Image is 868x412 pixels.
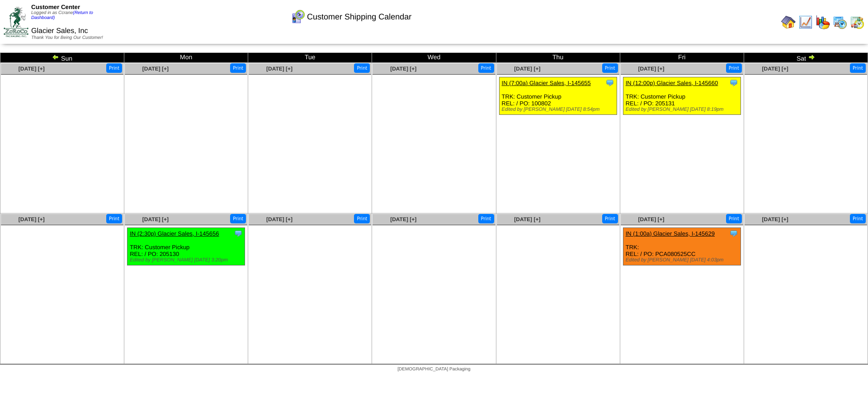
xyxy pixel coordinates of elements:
div: TRK: REL: / PO: PCA080525CC [623,228,741,265]
a: [DATE] [+] [638,216,664,223]
a: IN (12:00p) Glacier Sales, I-145660 [626,80,718,86]
a: [DATE] [+] [19,66,45,72]
button: Print [602,63,618,73]
a: [DATE] [+] [638,66,664,72]
img: arrowright.gif [808,53,815,61]
img: Tooltip [729,78,738,87]
button: Print [106,214,122,223]
button: Print [726,214,742,223]
a: [DATE] [+] [142,66,169,72]
span: Customer Center [31,4,80,10]
img: calendarcustomer.gif [291,9,305,24]
a: IN (7:00a) Glacier Sales, I-145655 [502,80,591,86]
span: Customer Shipping Calendar [307,12,411,22]
img: line_graph.gif [798,15,813,29]
img: graph.gif [816,15,830,29]
button: Print [850,214,866,223]
button: Print [354,63,370,73]
div: Edited by [PERSON_NAME] [DATE] 4:03pm [626,257,741,263]
a: [DATE] [+] [762,66,788,72]
td: Wed [372,53,496,63]
a: IN (2:30p) Glacier Sales, I-145656 [130,230,219,237]
a: IN (1:00a) Glacier Sales, I-145629 [626,230,715,237]
button: Print [354,214,370,223]
a: [DATE] [+] [266,66,292,72]
span: [DEMOGRAPHIC_DATA] Packaging [397,367,470,372]
button: Print [602,214,618,223]
div: Edited by [PERSON_NAME] [DATE] 3:20pm [130,257,245,263]
td: Sat [744,53,868,63]
div: Edited by [PERSON_NAME] [DATE] 8:19pm [626,107,741,112]
button: Print [726,63,742,73]
img: arrowleft.gif [52,53,59,61]
td: Thu [496,53,620,63]
a: [DATE] [+] [514,216,540,223]
a: [DATE] [+] [762,216,788,223]
span: Logged in as Ccrane [31,10,93,20]
button: Print [230,214,246,223]
td: Mon [124,53,248,63]
img: calendarinout.gif [850,15,864,29]
td: Fri [620,53,744,63]
div: TRK: Customer Pickup REL: / PO: 205130 [127,228,245,265]
img: ZoRoCo_Logo(Green%26Foil)%20jpg.webp [4,7,28,37]
a: [DATE] [+] [390,66,416,72]
span: Thank You for Being Our Customer! [31,35,103,40]
a: [DATE] [+] [142,216,169,223]
div: TRK: Customer Pickup REL: / PO: 100802 [499,77,617,115]
img: Tooltip [605,78,614,87]
button: Print [850,63,866,73]
button: Print [478,63,494,73]
img: Tooltip [729,229,738,238]
a: [DATE] [+] [514,66,540,72]
a: (Return to Dashboard) [31,10,93,20]
a: [DATE] [+] [19,216,45,223]
img: home.gif [781,15,796,29]
a: [DATE] [+] [266,216,292,223]
button: Print [106,63,122,73]
div: TRK: Customer Pickup REL: / PO: 205131 [623,77,741,115]
span: Glacier Sales, Inc [31,27,88,35]
td: Sun [0,53,124,63]
button: Print [478,214,494,223]
div: Edited by [PERSON_NAME] [DATE] 8:54pm [502,107,617,112]
img: Tooltip [234,229,243,238]
img: calendarprod.gif [833,15,847,29]
button: Print [230,63,246,73]
a: [DATE] [+] [390,216,416,223]
td: Tue [248,53,372,63]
